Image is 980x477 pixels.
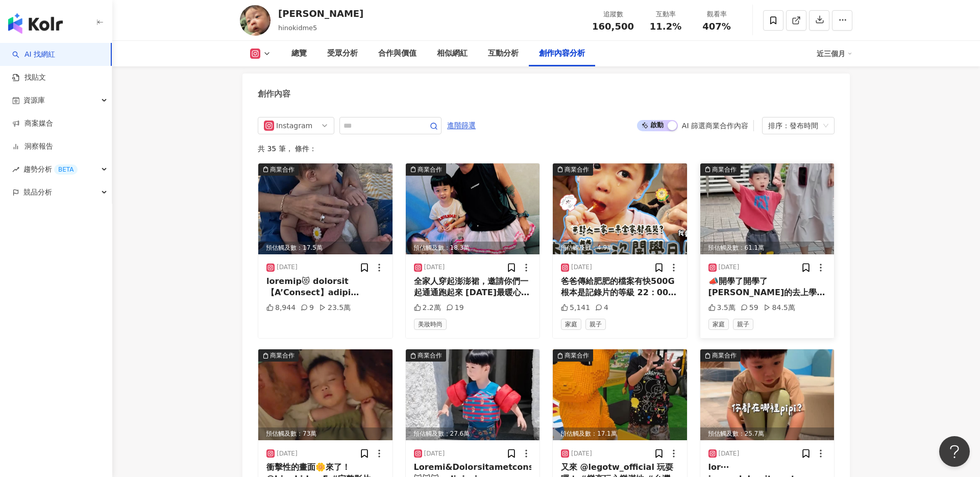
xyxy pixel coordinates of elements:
[488,47,519,60] div: 互動分析
[270,350,295,361] div: 商業合作
[646,9,685,19] div: 互動率
[277,449,298,458] div: [DATE]
[708,319,729,330] span: 家庭
[712,164,737,175] div: 商業合作
[592,21,634,32] span: 160,500
[561,303,590,313] div: 5,141
[406,349,540,440] img: post-image
[258,427,393,440] div: 預估觸及數：73萬
[277,263,298,272] div: [DATE]
[12,166,19,173] span: rise
[301,303,314,313] div: 9
[708,276,826,299] div: 📣開學了開學了 [PERSON_NAME]的去上學了！ 我們大概前1個月就ㄧ直帶🪵認識上學這件事，然後前ㄧ週開始準備要上學的備品🎒 這邊跟各位爸爸媽媽告訴ㄧ個超～級～方便！的小訣竅㊙️ 🔺7-E...
[414,303,441,313] div: 2.2萬
[764,303,795,313] div: 84.5萬
[414,319,447,330] span: 美妝時尚
[414,276,532,299] div: 全家人穿起澎澎裙，邀請你們一起通通跑起來 [DATE]最暖心的公益路跑來了～1+1 陪伴的力量，讓愛延續每一步 美麗佳人#裙襬澎澎RUN 第 11 屆公益路跑來啦！募集支持公益又愛運動的你，一同...
[406,242,540,254] div: 預估觸及數：18.3萬
[447,117,476,133] button: 進階篩選
[553,349,687,440] img: post-image
[23,158,78,181] span: 趨勢分析
[424,263,445,272] div: [DATE]
[682,122,748,130] div: AI 篩選商業合作內容
[23,89,45,112] span: 資源庫
[406,163,540,254] div: post-image商業合作預估觸及數：18.3萬
[266,276,384,299] div: loremip😻 dolorsit【A’Consect】adipi elitsed：doeiu://tempo.in/UTla8 177%etdo，magnaali enimadminim～～ ...
[553,163,687,254] img: post-image
[719,449,740,458] div: [DATE]
[571,263,592,272] div: [DATE]
[700,163,835,254] img: post-image
[585,319,606,330] span: 親子
[741,303,758,313] div: 59
[319,303,351,313] div: 23.5萬
[565,164,589,175] div: 商業合作
[702,21,731,32] span: 407%
[258,163,393,254] div: post-image商業合作預估觸及數：17.5萬
[406,427,540,440] div: 預估觸及數：27.6萬
[565,350,589,361] div: 商業合作
[595,303,608,313] div: 4
[700,427,835,440] div: 預估觸及數：25.7萬
[719,263,740,272] div: [DATE]
[266,303,296,313] div: 8,944
[446,303,464,313] div: 19
[712,350,737,361] div: 商業合作
[406,349,540,440] div: post-image商業合作預估觸及數：27.6萬
[553,242,687,254] div: 預估觸及數：4.9萬
[708,303,736,313] div: 3.5萬
[447,117,476,134] span: 進階篩選
[270,164,295,175] div: 商業合作
[697,9,736,19] div: 觀看率
[12,141,53,152] a: 洞察報告
[276,117,309,134] div: Instagram
[258,349,393,440] img: post-image
[278,24,317,32] span: hinokidme5
[553,427,687,440] div: 預估觸及數：17.1萬
[418,350,442,361] div: 商業合作
[553,163,687,254] div: post-image商業合作預估觸及數：4.9萬
[553,349,687,440] div: post-image商業合作預估觸及數：17.1萬
[327,47,358,60] div: 受眾分析
[378,47,416,60] div: 合作與價值
[54,164,78,175] div: BETA
[258,88,290,100] div: 創作內容
[258,145,835,153] div: 共 35 筆 ， 條件：
[406,163,540,254] img: post-image
[278,7,363,20] div: [PERSON_NAME]
[592,9,634,19] div: 追蹤數
[258,242,393,254] div: 預估觸及數：17.5萬
[12,73,46,83] a: 找貼文
[939,436,970,467] iframe: Help Scout Beacon - Open
[418,164,442,175] div: 商業合作
[700,242,835,254] div: 預估觸及數：61.1萬
[733,319,753,330] span: 親子
[437,47,468,60] div: 相似網紅
[23,181,52,204] span: 競品分析
[571,449,592,458] div: [DATE]
[561,276,679,299] div: 爸爸傳給肥肥的檔案有快500G 根本是記錄片的等級 22：00可以一起來看木木的上學記唷～ [URL][DOMAIN_NAME]
[8,13,63,34] img: logo
[700,349,835,440] div: post-image商業合作預估觸及數：25.7萬
[12,118,53,129] a: 商案媒合
[700,163,835,254] div: post-image商業合作預估觸及數：61.1萬
[561,319,581,330] span: 家庭
[768,117,819,134] div: 排序：發布時間
[12,50,55,60] a: searchAI 找網紅
[539,47,585,60] div: 創作內容分析
[291,47,307,60] div: 總覽
[258,349,393,440] div: post-image商業合作預估觸及數：73萬
[258,163,393,254] img: post-image
[817,45,852,62] div: 近三個月
[700,349,835,440] img: post-image
[240,5,271,36] img: KOL Avatar
[650,21,681,32] span: 11.2%
[424,449,445,458] div: [DATE]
